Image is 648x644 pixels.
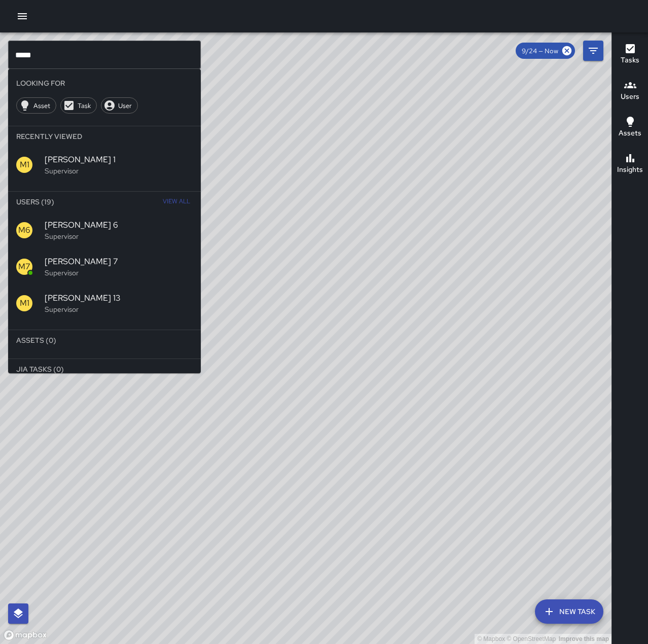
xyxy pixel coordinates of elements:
span: [PERSON_NAME] 7 [45,256,193,268]
p: Supervisor [45,304,193,314]
h6: Insights [617,164,643,175]
li: Recently Viewed [8,126,201,147]
p: M1 [20,159,29,171]
span: [PERSON_NAME] 6 [45,219,193,231]
button: New Task [535,599,603,624]
button: Users [612,73,648,110]
span: View All [163,194,190,210]
button: Filters [583,41,603,61]
span: Task [72,101,96,110]
li: Looking For [8,73,201,93]
h6: Assets [619,128,641,139]
div: M1[PERSON_NAME] 1Supervisor [8,147,201,183]
li: Users (19) [8,192,201,212]
li: Assets (0) [8,330,201,350]
span: [PERSON_NAME] 1 [45,154,193,166]
div: User [101,97,138,114]
h6: Users [621,91,639,102]
p: M7 [18,261,30,273]
button: Tasks [612,37,648,73]
span: Asset [28,101,56,110]
span: 9/24 — Now [516,47,564,55]
div: M7[PERSON_NAME] 7Supervisor [8,248,201,285]
div: 9/24 — Now [516,43,575,59]
p: Supervisor [45,231,193,241]
p: M6 [18,224,30,236]
li: Jia Tasks (0) [8,359,201,379]
button: View All [160,192,193,212]
p: Supervisor [45,166,193,176]
button: Insights [612,146,648,183]
span: User [113,101,137,110]
div: M1[PERSON_NAME] 13Supervisor [8,285,201,321]
span: [PERSON_NAME] 13 [45,292,193,304]
div: M6[PERSON_NAME] 6Supervisor [8,212,201,248]
div: Asset [16,97,56,114]
div: Task [60,97,97,114]
h6: Tasks [621,55,639,66]
button: Assets [612,110,648,146]
p: M1 [20,297,29,309]
p: Supervisor [45,268,193,278]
